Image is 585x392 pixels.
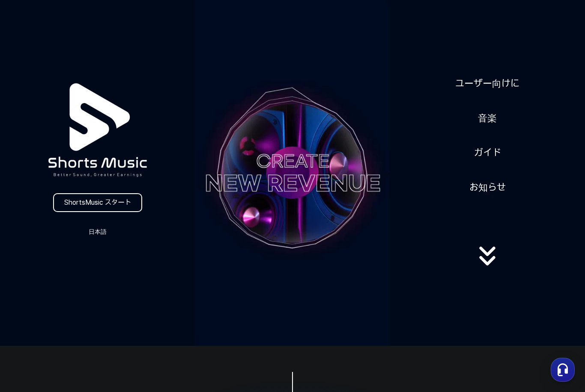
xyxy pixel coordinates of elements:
a: ユーザー向けに [452,73,523,94]
a: 音楽 [475,108,500,129]
button: 日本語 [77,226,118,238]
img: logo [27,60,168,200]
a: ガイド [471,142,504,163]
a: お知らせ [466,177,509,198]
a: ShortsMusic スタート [53,193,142,212]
